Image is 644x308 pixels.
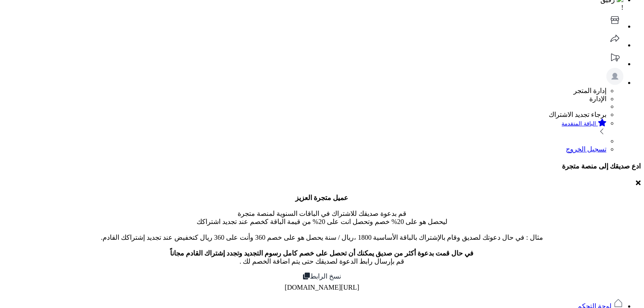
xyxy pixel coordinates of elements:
[171,250,474,257] b: في حال قمت بدعوة أكثر من صديق يمكنك أن تحصل على خصم كامل رسوم التجديد وتجدد إشتراك القادم مجاناً
[3,284,641,291] div: [URL][DOMAIN_NAME]
[3,4,623,12] div: !
[566,145,606,153] a: تسجيل الخروج
[3,272,641,280] label: نسخ الرابط
[3,110,606,119] li: برجاء تجديد الاشتراك
[296,194,349,201] b: عميل متجرة العزيز
[3,162,641,170] h4: ادع صديقك إلى منصة متجرة
[3,119,606,137] a: الباقة المتقدمة
[573,87,606,94] span: إدارة المتجر
[606,60,623,67] a: تحديثات المنصة
[3,95,606,103] li: الإدارة
[3,194,641,265] p: قم بدعوة صديقك للاشتراك في الباقات السنوية لمنصة متجرة ليحصل هو على 20% خصم وتحصل انت على 20% من ...
[562,120,596,127] small: الباقة المتقدمة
